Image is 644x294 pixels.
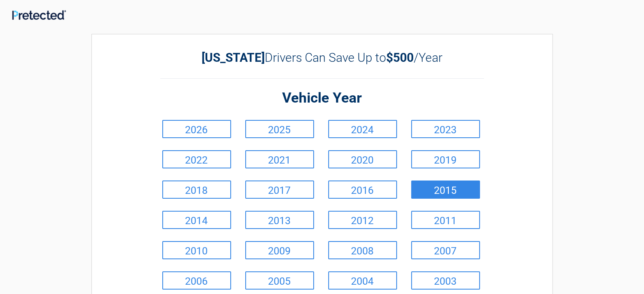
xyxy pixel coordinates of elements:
[328,120,397,138] a: 2024
[162,150,231,168] a: 2022
[328,181,397,199] a: 2016
[245,241,314,259] a: 2009
[411,120,480,138] a: 2023
[202,50,265,65] b: [US_STATE]
[162,211,231,229] a: 2014
[411,150,480,168] a: 2019
[12,10,66,20] img: Main Logo
[245,211,314,229] a: 2013
[411,271,480,290] a: 2003
[160,89,484,108] h2: Vehicle Year
[162,241,231,259] a: 2010
[411,181,480,199] a: 2015
[162,271,231,290] a: 2006
[328,241,397,259] a: 2008
[328,150,397,168] a: 2020
[162,120,231,138] a: 2026
[245,181,314,199] a: 2017
[411,241,480,259] a: 2007
[386,50,414,65] b: $500
[245,120,314,138] a: 2025
[162,181,231,199] a: 2018
[245,271,314,290] a: 2005
[160,50,484,65] h2: Drivers Can Save Up to /Year
[328,271,397,290] a: 2004
[328,211,397,229] a: 2012
[411,211,480,229] a: 2011
[245,150,314,168] a: 2021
